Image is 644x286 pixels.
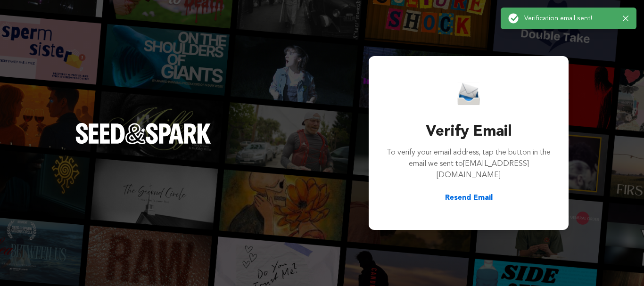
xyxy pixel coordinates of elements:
[75,123,211,163] a: Seed&Spark Homepage
[445,192,493,204] button: Resend Email
[75,123,211,144] img: Seed&Spark Logo
[524,14,615,23] p: Verification email sent!
[437,160,529,179] span: [EMAIL_ADDRESS][DOMAIN_NAME]
[457,82,480,106] img: Seed&Spark Email Icon
[386,121,552,143] h3: Verify Email
[386,147,552,181] p: To verify your email address, tap the button in the email we sent to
